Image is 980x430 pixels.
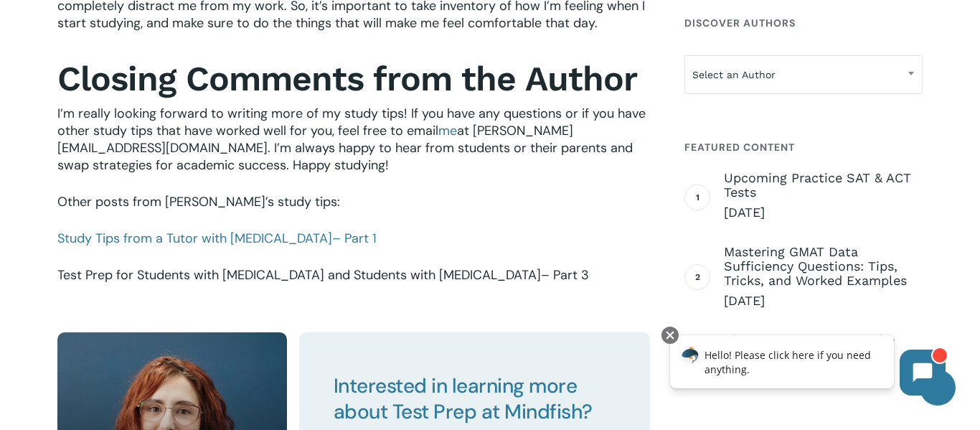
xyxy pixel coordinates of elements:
[57,230,377,247] a: Study Tips from a Tutor with [MEDICAL_DATA]– Part 1
[724,204,923,221] span: [DATE]
[57,58,637,99] strong: Closing Comments from the Author
[334,373,593,425] span: Interested in learning more about Test Prep at Mindfish?
[724,292,923,309] span: [DATE]
[724,171,923,221] a: Upcoming Practice SAT & ACT Tests [DATE]
[685,60,922,90] span: Select an Author
[57,193,650,230] p: Other posts from [PERSON_NAME]’s study tips:
[684,55,923,94] span: Select an Author
[724,245,923,309] a: Mastering GMAT Data Sufficiency Questions: Tips, Tricks, and Worked Examples [DATE]
[724,171,923,200] span: Upcoming Practice SAT & ACT Tests
[57,105,646,139] span: I’m really looking forward to writing more of my study tips! If you have any questions or if you ...
[57,266,589,284] a: Test Prep for Students with [MEDICAL_DATA] and Students with [MEDICAL_DATA]– Part 3
[541,266,589,284] span: – Part 3
[57,122,633,174] span: at [PERSON_NAME][EMAIL_ADDRESS][DOMAIN_NAME]. I’m always happy to hear from students or their par...
[332,230,377,247] span: – Part 1
[684,134,923,160] h4: Featured Content
[438,122,457,139] a: me
[684,10,923,36] h4: Discover Authors
[724,245,923,288] span: Mastering GMAT Data Sufficiency Questions: Tips, Tricks, and Worked Examples
[655,324,960,410] iframe: Chatbot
